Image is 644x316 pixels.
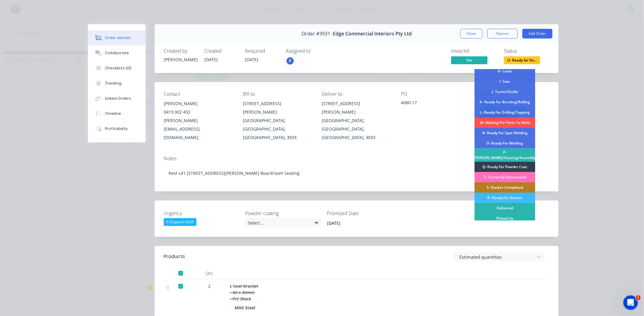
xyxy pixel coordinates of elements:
[327,210,403,217] label: Promised Date
[401,91,470,97] div: PO
[191,267,227,279] div: Qty
[245,48,278,54] div: Required
[105,65,132,71] div: Checklists 0/0
[164,116,233,142] div: [PERSON_NAME][EMAIL_ADDRESS][DOMAIN_NAME]
[451,48,497,54] div: Invoiced
[401,99,470,108] div: 4080-17
[88,121,146,136] button: Profitability
[475,97,535,107] div: K- Ready For Bending/Rolling
[475,107,535,118] div: L- Ready For Drilling/Tapping
[88,76,146,91] button: Tracking
[245,210,321,217] label: Powder coating
[322,116,391,142] div: [GEOGRAPHIC_DATA], [GEOGRAPHIC_DATA], [GEOGRAPHIC_DATA], 3033
[164,253,185,260] div: Products
[323,218,398,228] input: Enter date
[105,126,128,131] div: Profitability
[475,162,535,172] div: Q- Ready For Powder Coat
[504,56,540,64] span: U- Ready for De...
[475,182,535,193] div: S- Docket Completed
[105,96,131,101] div: Linked Orders
[504,48,549,54] div: Status
[475,138,535,148] div: O- Ready For Welding
[243,116,312,142] div: [GEOGRAPHIC_DATA], [GEOGRAPHIC_DATA], [GEOGRAPHIC_DATA], 3033
[286,56,295,65] button: P
[164,56,197,63] div: [PERSON_NAME]
[164,99,233,108] div: [PERSON_NAME]
[204,48,238,54] div: Created
[105,50,129,56] div: Collaborate
[235,303,258,312] div: Mild Steel
[164,99,233,142] div: [PERSON_NAME]0419 002 432[PERSON_NAME][EMAIL_ADDRESS][DOMAIN_NAME]
[245,57,258,62] span: [DATE]
[623,295,638,310] iframe: Intercom live chat
[164,164,549,182] div: Rest L41 [STREET_ADDRESS][PERSON_NAME] Boardroom Seating
[322,99,391,116] div: [STREET_ADDRESS][PERSON_NAME]
[164,218,196,226] div: 0 Dispatch ASAP
[286,48,346,54] div: Assigned to
[243,99,312,116] div: [STREET_ADDRESS][PERSON_NAME]
[475,172,535,182] div: T- Currently Outsourced
[164,156,549,161] div: Notes
[245,218,321,227] div: Select...
[88,61,146,76] button: Checklists 0/0
[636,295,641,300] span: 1
[322,91,391,97] div: Deliver to
[475,87,535,97] div: J- Turret/Guillo
[504,56,540,65] button: U- Ready for De...
[243,91,312,97] div: Bill to
[475,118,535,128] div: M- Waiting For Parts To Weld
[475,193,535,203] div: R- Ready For Docket
[475,128,535,138] div: N- Ready For Spot Welding
[475,76,535,87] div: I- Saw
[164,210,240,217] label: Urgency
[208,283,210,289] span: 2
[475,203,535,213] div: Delivered
[204,57,218,62] span: [DATE]
[230,283,258,302] span: L Seat Bracket - 40 x 40mm - P/C Black
[460,29,482,38] button: Close
[301,31,333,37] span: Order #3931 -
[164,108,233,116] div: 0419 002 432
[475,66,535,76] div: H- Laser
[105,81,122,86] div: Tracking
[105,111,121,116] div: Timeline
[333,31,412,37] span: Edge Commercial Interiors Pty Ltd
[243,99,312,142] div: [STREET_ADDRESS][PERSON_NAME][GEOGRAPHIC_DATA], [GEOGRAPHIC_DATA], [GEOGRAPHIC_DATA], 3033
[475,213,535,224] div: Picked Up
[475,148,535,162] div: P- [PERSON_NAME]/Glueing/Assembly
[522,29,552,38] button: Edit Order
[88,91,146,106] button: Linked Orders
[88,45,146,61] button: Collaborate
[105,35,131,41] div: Order details
[322,99,391,142] div: [STREET_ADDRESS][PERSON_NAME][GEOGRAPHIC_DATA], [GEOGRAPHIC_DATA], [GEOGRAPHIC_DATA], 3033
[451,56,488,64] span: Yes
[164,48,197,54] div: Created by
[88,106,146,121] button: Timeline
[88,30,146,45] button: Order details
[164,91,233,97] div: Contact
[487,29,518,38] button: Options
